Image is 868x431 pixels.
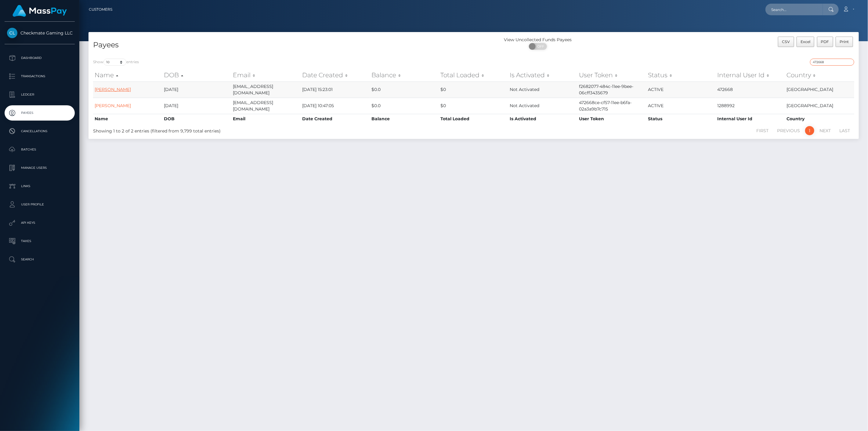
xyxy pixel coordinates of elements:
[5,50,75,66] a: Dashboard
[439,114,508,124] th: Total Loaded
[474,37,602,43] div: View Uncollected Funds Payees
[7,182,72,191] p: Links
[93,40,469,50] h4: Payees
[508,98,577,114] td: Not Activated
[5,197,75,212] a: User Profile
[5,69,75,84] a: Transactions
[231,81,301,98] td: [EMAIL_ADDRESS][DOMAIN_NAME]
[93,125,405,134] div: Showing 1 to 2 of 2 entries (filtered from 9,799 total entries)
[7,53,72,63] p: Dashboard
[7,237,72,246] p: Taxes
[7,255,72,264] p: Search
[577,98,647,114] td: 472668ce-cf57-11ee-b6fa-02a3a9b7c715
[7,72,72,81] p: Transactions
[5,215,75,230] a: API Keys
[785,81,854,98] td: [GEOGRAPHIC_DATA]
[95,103,131,108] a: [PERSON_NAME]
[370,114,439,124] th: Balance
[836,37,853,47] button: Print
[5,160,75,176] a: Manage Users
[439,69,508,81] th: Total Loaded: activate to sort column ascending
[103,59,126,66] select: Showentries
[5,142,75,157] a: Batches
[370,69,439,81] th: Balance: activate to sort column ascending
[7,145,72,154] p: Batches
[647,81,716,98] td: ACTIVE
[785,98,854,114] td: [GEOGRAPHIC_DATA]
[647,98,716,114] td: ACTIVE
[532,43,548,50] span: OFF
[801,39,810,44] span: Excel
[231,69,301,81] th: Email: activate to sort column ascending
[7,90,72,99] p: Ledger
[93,69,162,81] th: Name: activate to sort column ascending
[301,81,370,98] td: [DATE] 15:23:01
[439,81,508,98] td: $0
[93,59,139,66] label: Show entries
[5,234,75,249] a: Taxes
[785,69,854,81] th: Country: activate to sort column ascending
[95,87,131,92] a: [PERSON_NAME]
[508,81,577,98] td: Not Activated
[7,108,72,118] p: Payees
[577,81,647,98] td: f2682077-484c-11ee-9bee-06cff3435679
[810,59,854,66] input: Search transactions
[716,114,785,124] th: Internal User Id
[231,98,301,114] td: [EMAIL_ADDRESS][DOMAIN_NAME]
[508,69,577,81] th: Is Activated: activate to sort column ascending
[577,69,647,81] th: User Token: activate to sort column ascending
[231,114,301,124] th: Email
[5,252,75,267] a: Search
[716,81,785,98] td: 472668
[7,218,72,227] p: API Keys
[13,5,67,17] img: MassPay Logo
[7,163,72,172] p: Manage Users
[716,69,785,81] th: Internal User Id: activate to sort column ascending
[5,87,75,102] a: Ledger
[93,114,162,124] th: Name
[785,114,854,124] th: Country
[716,98,785,114] td: 1288992
[797,37,815,47] button: Excel
[7,127,72,136] p: Cancellations
[765,4,823,15] input: Search...
[778,37,794,47] button: CSV
[370,98,439,114] td: $0.0
[7,200,72,209] p: User Profile
[782,39,790,44] span: CSV
[5,179,75,194] a: Links
[162,69,232,81] th: DOB: activate to sort column descending
[817,37,834,47] button: PDF
[89,3,112,16] a: Customers
[301,69,370,81] th: Date Created: activate to sort column ascending
[162,81,232,98] td: [DATE]
[805,126,814,135] a: 1
[301,98,370,114] td: [DATE] 10:47:05
[508,114,577,124] th: Is Activated
[301,114,370,124] th: Date Created
[370,81,439,98] td: $0.0
[162,114,232,124] th: DOB
[7,28,17,38] img: Checkmate Gaming LLC
[439,98,508,114] td: $0
[577,114,647,124] th: User Token
[840,39,849,44] span: Print
[5,124,75,139] a: Cancellations
[162,98,232,114] td: [DATE]
[5,105,75,121] a: Payees
[647,69,716,81] th: Status: activate to sort column ascending
[5,30,75,36] span: Checkmate Gaming LLC
[821,39,829,44] span: PDF
[647,114,716,124] th: Status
